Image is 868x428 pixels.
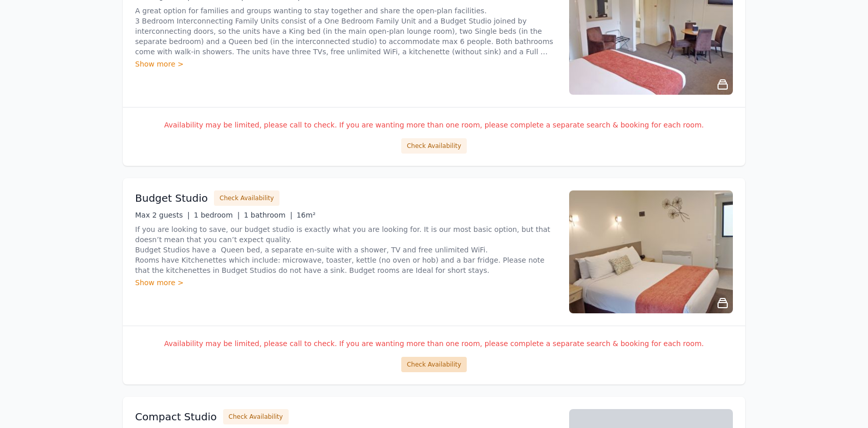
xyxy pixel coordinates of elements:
[223,409,289,424] button: Check Availability
[135,410,217,424] h3: Compact Studio
[401,138,467,154] button: Check Availability
[135,211,190,219] span: Max 2 guests |
[194,211,240,219] span: 1 bedroom |
[135,120,733,130] p: Availability may be limited, please call to check. If you are wanting more than one room, please ...
[135,191,208,205] h3: Budget Studio
[296,211,315,219] span: 16m²
[135,6,557,57] p: A great option for families and groups wanting to stay together and share the open-plan facilitie...
[214,190,279,206] button: Check Availability
[244,211,292,219] span: 1 bathroom |
[401,357,467,372] button: Check Availability
[135,277,557,288] div: Show more >
[135,338,733,349] p: Availability may be limited, please call to check. If you are wanting more than one room, please ...
[135,224,557,275] p: If you are looking to save, our budget studio is exactly what you are looking for. It is our most...
[135,59,557,69] div: Show more >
